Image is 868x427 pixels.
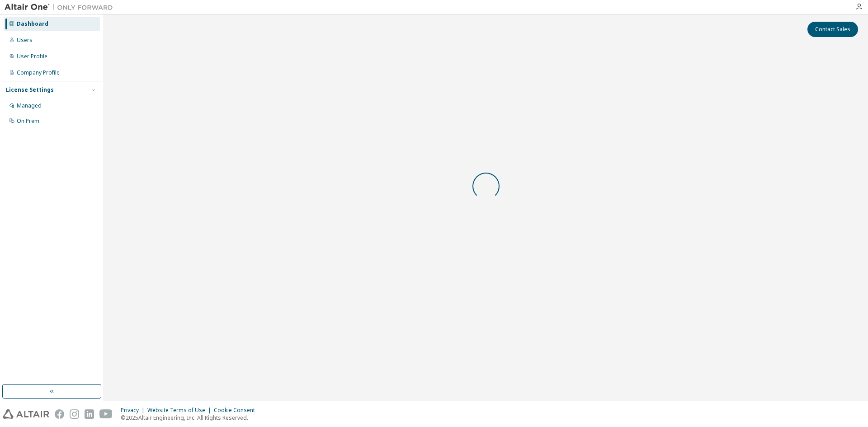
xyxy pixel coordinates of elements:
[5,3,118,12] img: Altair One
[17,37,33,44] div: Users
[17,102,42,109] div: Managed
[17,20,48,28] div: Dashboard
[17,117,39,125] div: On Prem
[70,409,79,419] img: instagram.svg
[147,407,214,414] div: Website Terms of Use
[17,53,47,60] div: User Profile
[214,407,260,414] div: Cookie Consent
[3,409,49,419] img: altair_logo.svg
[85,409,94,419] img: linkedin.svg
[121,407,147,414] div: Privacy
[6,86,54,94] div: License Settings
[99,409,113,419] img: youtube.svg
[17,69,60,76] div: Company Profile
[55,409,64,419] img: facebook.svg
[807,22,858,37] button: Contact Sales
[121,414,260,422] p: © 2025 Altair Engineering, Inc. All Rights Reserved.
